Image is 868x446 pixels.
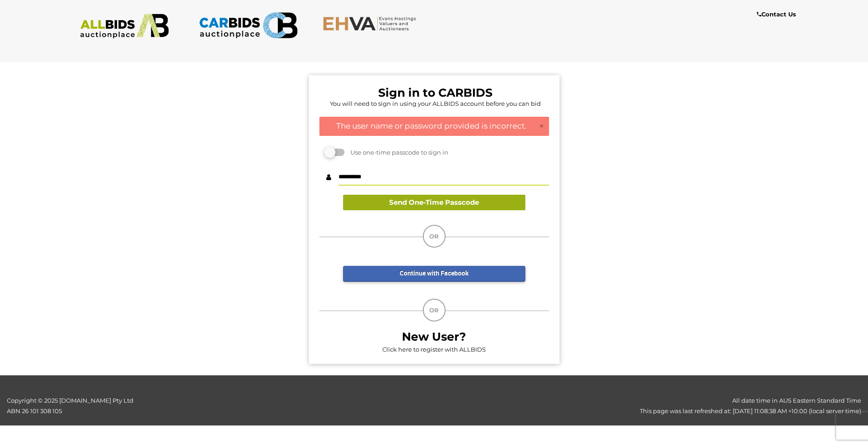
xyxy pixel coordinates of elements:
[378,86,493,99] b: Sign in to CARBIDS
[217,395,868,417] div: All date time in AUS Eastern Standard Time This page was last refreshed at: [DATE] 11:08:38 AM +1...
[539,122,544,131] a: ×
[343,195,525,211] button: Send One-Time Passcode
[423,299,446,322] div: OR
[402,330,466,343] b: New User?
[346,149,448,156] span: Use one-time passcode to sign in
[382,346,486,353] a: Click here to register with ALLBIDS
[75,14,174,39] img: ALLBIDS.com.au
[423,225,446,248] div: OR
[757,9,798,20] a: Contact Us
[343,266,525,282] a: Continue with Facebook
[323,16,421,31] img: EHVA.com.au
[757,10,796,18] b: Contact Us
[322,100,549,107] h5: You will need to sign in using your ALLBIDS account before you can bid
[324,122,544,130] h4: The user name or password provided is incorrect.
[199,9,298,41] img: CARBIDS.com.au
